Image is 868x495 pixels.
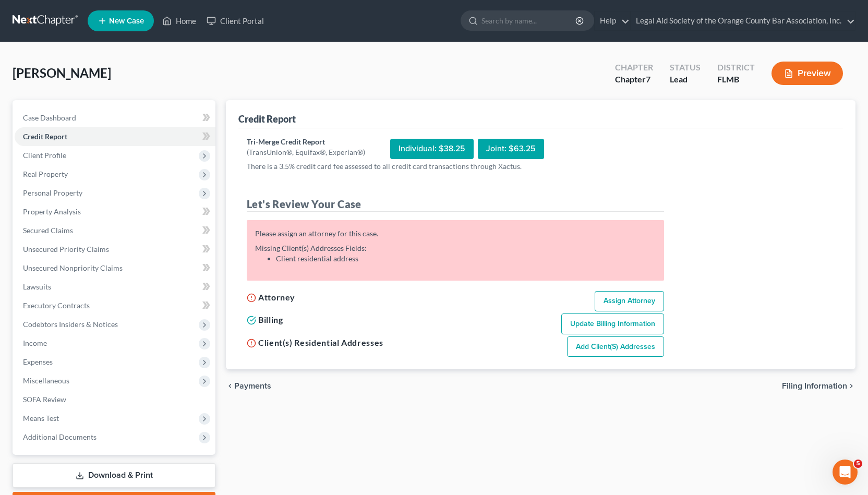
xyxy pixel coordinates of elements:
span: Property Analysis [23,207,81,216]
a: Add Client(s) Addresses [567,336,664,357]
div: Credit Report [238,113,296,125]
span: Real Property [23,170,68,178]
a: Property Analysis [15,202,215,221]
h5: Billing [247,313,283,326]
span: Additional Documents [23,432,97,441]
a: Assign Attorney [595,291,664,312]
span: New Case [109,17,144,25]
span: Expenses [23,357,53,366]
h4: Let's Review Your Case [247,197,664,212]
span: SOFA Review [23,395,66,404]
a: Lawsuits [15,277,215,296]
span: Attorney [258,292,295,302]
h5: Client(s) Residential Addresses [247,336,383,349]
span: Client Profile [23,151,66,160]
div: Chapter [615,62,653,74]
span: 7 [646,74,650,84]
input: Search by name... [481,11,577,30]
span: Miscellaneous [23,376,69,385]
div: District [717,62,755,74]
a: Unsecured Priority Claims [15,240,215,259]
div: Lead [670,74,701,86]
div: Tri-Merge Credit Report [247,137,365,147]
i: chevron_right [847,382,855,390]
span: 5 [854,460,862,468]
div: Chapter [615,74,653,86]
p: There is a 3.5% credit card fee assessed to all credit card transactions through Xactus. [247,161,664,172]
span: Secured Claims [23,226,73,235]
div: FLMB [717,74,755,86]
span: Unsecured Nonpriority Claims [23,263,123,272]
span: Case Dashboard [23,113,76,122]
span: Income [23,339,47,347]
a: Unsecured Nonpriority Claims [15,259,215,277]
a: Client Portal [201,11,269,30]
a: Credit Report [15,127,215,146]
div: Please assign an attorney for this case. [255,228,656,239]
span: Unsecured Priority Claims [23,245,109,253]
a: Executory Contracts [15,296,215,315]
i: chevron_left [226,382,234,390]
button: Filing Information chevron_right [782,382,855,390]
a: Legal Aid Society of the Orange County Bar Association, Inc. [631,11,855,30]
span: Filing Information [782,382,847,390]
a: Update Billing Information [561,313,664,334]
button: chevron_left Payments [226,382,271,390]
li: Client residential address [276,253,656,264]
span: Credit Report [23,132,67,141]
span: Payments [234,382,271,390]
div: Missing Client(s) Addresses Fields: [255,243,656,264]
div: Status [670,62,701,74]
span: Personal Property [23,188,82,197]
a: Secured Claims [15,221,215,240]
a: Case Dashboard [15,108,215,127]
span: [PERSON_NAME] [13,65,111,80]
div: Joint: $63.25 [478,139,544,159]
a: SOFA Review [15,390,215,409]
iframe: Intercom live chat [833,460,858,485]
div: Individual: $38.25 [390,139,474,159]
a: Home [157,11,201,30]
button: Preview [771,62,843,85]
span: Codebtors Insiders & Notices [23,320,118,329]
a: Download & Print [13,463,215,488]
span: Lawsuits [23,282,51,291]
span: Executory Contracts [23,301,90,310]
span: Means Test [23,414,59,422]
div: (TransUnion®, Equifax®, Experian®) [247,147,365,158]
a: Help [595,11,630,30]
